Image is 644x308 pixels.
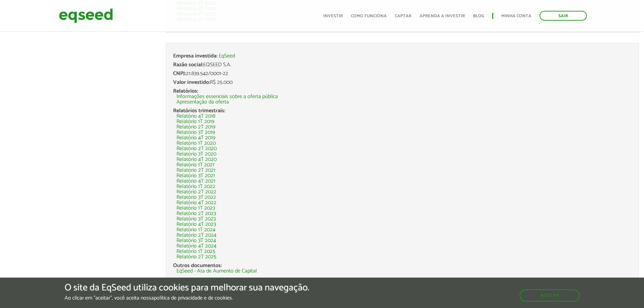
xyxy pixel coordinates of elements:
[176,195,216,200] a: Relatório 3T 2022
[176,119,214,124] a: Relatório 1T 2019
[176,162,214,168] a: Relatório 1T 2021
[176,130,215,135] a: Relatório 3T 2019
[173,69,186,78] span: CNPJ:
[176,200,216,206] a: Relatório 4T 2022
[176,222,216,227] a: Relatório 4T 2023
[173,71,632,76] div: 21.839.542/0001-22
[540,11,587,21] a: Sair
[176,233,216,238] a: Relatório 2T 2024
[173,261,222,270] span: Outros documentos:
[173,80,632,85] div: R$ 25.000
[176,254,216,260] a: Relatório 2T 2025
[176,173,215,179] a: Relatório 3T 2021
[173,106,225,115] span: Relatórios trimestrais:
[173,60,203,69] span: Razão social:
[176,135,215,141] a: Relatório 4T 2019
[65,295,309,301] p: Ao clicar em "aceitar", você aceita nossa .
[395,14,411,18] a: Captar
[520,289,580,302] button: Aceitar
[176,249,215,254] a: Relatório 1T 2025
[65,283,309,293] h5: O site da EqSeed utiliza cookies para melhorar sua navegação.
[176,157,217,162] a: Relatório 4T 2020
[176,238,216,243] a: Relatório 3T 2024
[173,87,198,96] span: Relatórios:
[176,268,257,274] a: EqSeed - Ata de Aumento de Capital
[219,53,235,59] a: EqSeed
[323,14,343,18] a: Investir
[351,14,387,18] a: Como funciona
[173,51,217,61] span: Empresa investida:
[154,295,232,301] a: política de privacidade e de cookies
[176,99,229,105] a: Apresentação da oferta
[176,189,216,195] a: Relatório 2T 2022
[176,151,216,157] a: Relatório 3T 2020
[176,146,217,151] a: Relatório 2T 2020
[176,243,216,249] a: Relatório 4T 2024
[176,168,215,173] a: Relatório 2T 2021
[176,216,216,222] a: Relatório 3T 2023
[176,227,215,233] a: Relatório 1T 2024
[176,206,215,211] a: Relatório 1T 2023
[473,14,484,18] a: Blog
[176,94,278,99] a: Informações essenciais sobre a oferta pública
[173,78,210,87] span: Valor investido:
[176,211,216,216] a: Relatório 2T 2023
[176,184,215,189] a: Relatório 1T 2022
[176,124,215,130] a: Relatório 2T 2019
[176,179,215,184] a: Relatório 4T 2021
[59,7,113,25] img: EqSeed
[176,141,216,146] a: Relatório 1T 2020
[176,114,215,119] a: Relatório 4T 2018
[420,14,465,18] a: Aprenda a investir
[501,14,531,18] a: Minha conta
[173,62,632,68] div: EQSEED S.A.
